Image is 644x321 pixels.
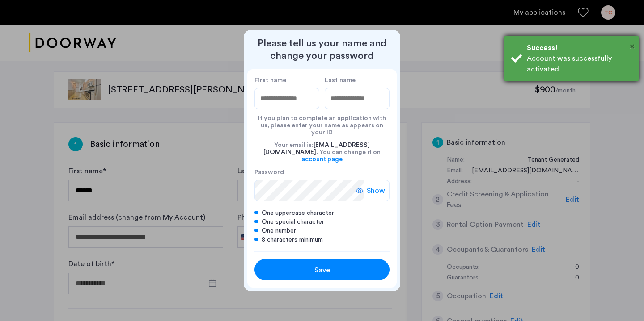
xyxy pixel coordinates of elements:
span: Show [367,185,385,196]
h2: Please tell us your name and change your password [247,37,397,62]
div: One number [254,226,390,235]
button: button [254,259,390,280]
div: Account was successfully activated [527,53,632,75]
button: Close [630,40,635,53]
label: Last name [325,76,390,84]
div: 8 characters minimum [254,235,390,244]
span: [EMAIL_ADDRESS][DOMAIN_NAME] [263,142,370,155]
div: One uppercase character [254,208,390,217]
label: First name [254,76,319,84]
span: × [630,42,635,51]
div: One special character [254,217,390,226]
span: Save [314,265,330,275]
div: If you plan to complete an application with us, please enter your name as appears on your ID [254,109,390,136]
a: account page [301,156,343,163]
div: Your email is: . You can change it on [254,136,390,168]
div: Success! [527,42,632,53]
label: Password [254,168,364,176]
